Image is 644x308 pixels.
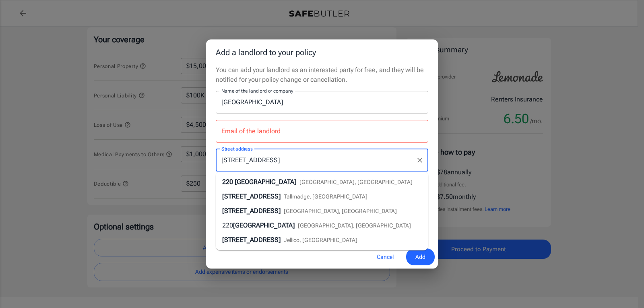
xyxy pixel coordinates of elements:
[298,222,411,229] span: [GEOGRAPHIC_DATA], [GEOGRAPHIC_DATA]
[233,221,295,229] span: [GEOGRAPHIC_DATA]
[216,65,428,85] p: You can add your landlord as an interested party for free, and they will be notified for your pol...
[414,155,425,166] button: Clear
[222,207,281,215] span: [STREET_ADDRESS]
[284,208,397,214] span: [GEOGRAPHIC_DATA], [GEOGRAPHIC_DATA]
[299,179,413,185] span: [GEOGRAPHIC_DATA], [GEOGRAPHIC_DATA]
[406,248,435,266] button: Add
[284,237,357,243] span: Jellico, [GEOGRAPHIC_DATA]
[284,193,367,200] span: Tallmadge, [GEOGRAPHIC_DATA]
[222,192,281,200] span: [STREET_ADDRESS]
[222,221,233,229] span: 220
[206,39,438,65] h2: Add a landlord to your policy
[222,178,233,186] span: 220
[235,178,296,186] span: [GEOGRAPHIC_DATA]
[221,87,293,94] label: Name of the landlord or company
[221,145,253,152] label: Street address
[222,236,281,244] span: [STREET_ADDRESS]
[415,252,425,262] span: Add
[367,248,403,266] button: Cancel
